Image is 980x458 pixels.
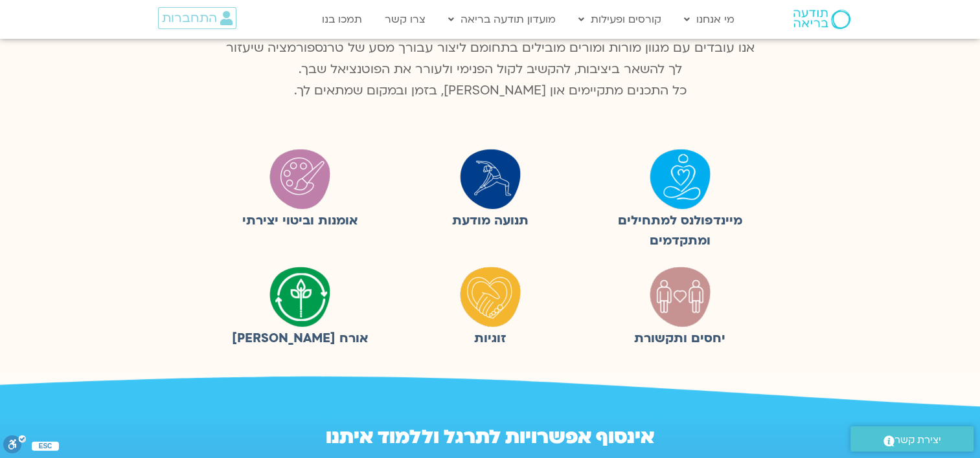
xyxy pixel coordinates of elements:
[850,426,974,452] a: יצירת קשר
[208,426,773,448] h2: אינסוף אפשרויות לתרגל וללמוד איתנו
[158,7,236,29] a: התחברות
[402,329,578,349] figcaption: זוגיות
[895,431,941,449] span: יצירת קשר
[442,7,562,32] a: מועדון תודעה בריאה
[315,7,369,32] a: תמכו בנו
[678,7,741,32] a: מי אנחנו
[212,211,389,231] figcaption: אומנות וביטוי יצירתי
[378,7,432,32] a: צרו קשר
[402,211,578,231] figcaption: תנועה מודעת
[591,211,768,251] figcaption: מיינדפולנס למתחילים ומתקדמים
[793,10,850,29] img: תודעה בריאה
[162,11,217,25] span: התחברות
[572,7,668,32] a: קורסים ופעילות
[591,329,768,349] figcaption: יחסים ותקשורת
[212,329,389,349] figcaption: אורח [PERSON_NAME]
[218,16,762,102] p: הצטרפו אלינו ב למסע מונחה שיפתח לכם צוהר לנוכחות, שלווה ואפשרויות חדשות. אנו עובדים עם מגוון מורו...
